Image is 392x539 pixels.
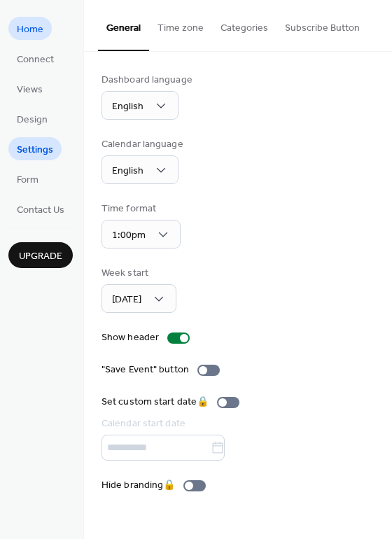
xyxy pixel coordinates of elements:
div: Show header [101,330,159,345]
a: Settings [8,137,62,160]
span: Connect [17,52,54,67]
span: Design [17,113,48,127]
span: [DATE] [112,290,141,309]
div: Calendar language [101,137,183,152]
a: Contact Us [8,197,73,220]
a: Home [8,17,52,40]
div: Dashboard language [101,73,192,87]
div: Time format [101,202,178,216]
a: Connect [8,47,62,70]
span: Upgrade [19,249,62,264]
div: Week start [101,266,174,281]
div: "Save Event" button [101,363,189,377]
span: 1:00pm [112,226,146,245]
span: English [112,97,143,116]
span: Form [17,173,38,188]
a: Design [8,107,56,130]
span: Home [17,22,43,37]
span: Views [17,83,43,97]
a: Views [8,77,51,100]
button: Upgrade [8,242,73,268]
a: Form [8,167,47,190]
span: English [112,162,143,181]
span: Contact Us [17,203,64,218]
span: Settings [17,143,53,157]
